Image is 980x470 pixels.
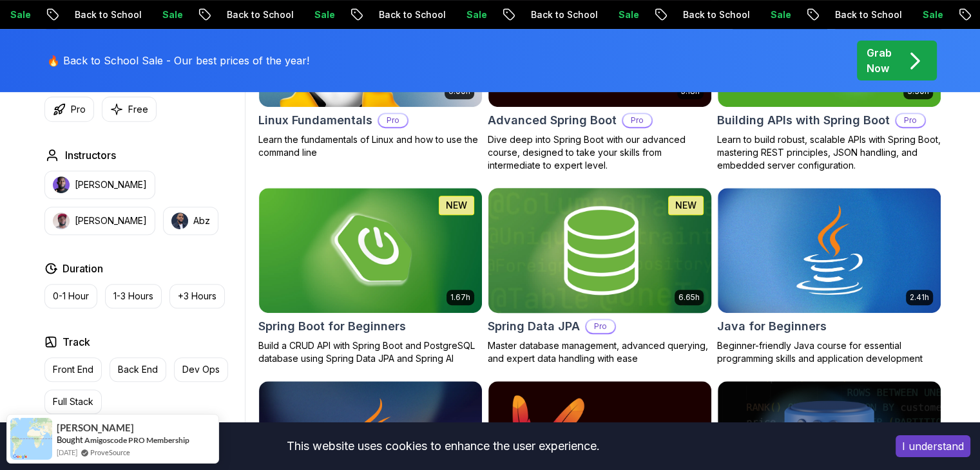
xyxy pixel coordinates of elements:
[488,187,712,365] a: Spring Data JPA card6.65hNEWSpring Data JPAProMaster database management, advanced querying, and ...
[258,111,372,129] h2: Linux Fundamentals
[623,114,651,127] p: Pro
[717,339,941,365] p: Beginner-friendly Java course for essential programming skills and application development
[488,133,712,172] p: Dive deep into Spring Boot with our advanced course, designed to take your skills from intermedia...
[652,8,740,21] p: Back to School
[10,432,876,460] div: This website uses cookies to enhance the user experience.
[717,317,827,335] h2: Java for Beginners
[102,97,157,122] button: Free
[163,207,218,235] button: instructor imgAbz
[259,188,482,313] img: Spring Boot for Beginners card
[258,339,483,365] p: Build a CRUD API with Spring Boot and PostgreSQL database using Spring Data JPA and Spring AI
[379,114,407,127] p: Pro
[75,178,147,191] p: [PERSON_NAME]
[57,447,77,458] span: [DATE]
[193,214,210,227] p: Abz
[867,45,892,76] p: Grab Now
[53,363,93,376] p: Front End
[488,339,712,365] p: Master database management, advanced querying, and expert data handling with ease
[450,292,470,303] p: 1.67h
[896,114,925,127] p: Pro
[44,357,102,382] button: Front End
[44,8,131,21] p: Back to School
[90,447,130,458] a: ProveSource
[44,284,97,308] button: 0-1 Hour
[586,320,615,333] p: Pro
[740,8,781,21] p: Sale
[62,334,90,350] h2: Track
[53,395,93,408] p: Full Stack
[488,317,580,335] h2: Spring Data JPA
[105,284,162,308] button: 1-3 Hours
[171,212,188,229] img: instructor img
[896,435,970,457] button: Accept cookies
[47,53,309,68] p: 🔥 Back to School Sale - Our best prices of the year!
[75,214,147,227] p: [PERSON_NAME]
[483,185,716,315] img: Spring Data JPA card
[804,8,892,21] p: Back to School
[71,103,86,116] p: Pro
[717,133,941,172] p: Learn to build robust, scalable APIs with Spring Boot, mastering REST principles, JSON handling, ...
[588,8,629,21] p: Sale
[500,8,588,21] p: Back to School
[196,8,283,21] p: Back to School
[62,261,103,276] h2: Duration
[717,187,941,365] a: Java for Beginners card2.41hJava for BeginnersBeginner-friendly Java course for essential program...
[10,418,52,460] img: provesource social proof notification image
[53,176,70,193] img: instructor img
[131,8,173,21] p: Sale
[717,111,890,129] h2: Building APIs with Spring Boot
[169,284,225,308] button: +3 Hours
[113,290,153,303] p: 1-3 Hours
[53,212,70,229] img: instructor img
[44,97,94,122] button: Pro
[118,363,158,376] p: Back End
[65,147,116,163] h2: Instructors
[128,103,148,116] p: Free
[436,8,477,21] p: Sale
[84,435,189,445] a: Amigoscode PRO Membership
[57,435,83,445] span: Bought
[110,357,166,382] button: Back End
[178,290,216,303] p: +3 Hours
[892,8,933,21] p: Sale
[44,171,155,199] button: instructor img[PERSON_NAME]
[283,8,325,21] p: Sale
[182,363,220,376] p: Dev Ops
[678,292,700,303] p: 6.65h
[44,207,155,235] button: instructor img[PERSON_NAME]
[348,8,436,21] p: Back to School
[258,317,406,335] h2: Spring Boot for Beginners
[718,188,941,313] img: Java for Beginners card
[258,187,483,365] a: Spring Boot for Beginners card1.67hNEWSpring Boot for BeginnersBuild a CRUD API with Spring Boot ...
[44,390,102,414] button: Full Stack
[488,111,617,129] h2: Advanced Spring Boot
[910,292,929,303] p: 2.41h
[258,133,483,159] p: Learn the fundamentals of Linux and how to use the command line
[57,422,134,433] span: [PERSON_NAME]
[53,290,89,303] p: 0-1 Hour
[675,199,697,212] p: NEW
[446,199,467,212] p: NEW
[174,357,228,382] button: Dev Ops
